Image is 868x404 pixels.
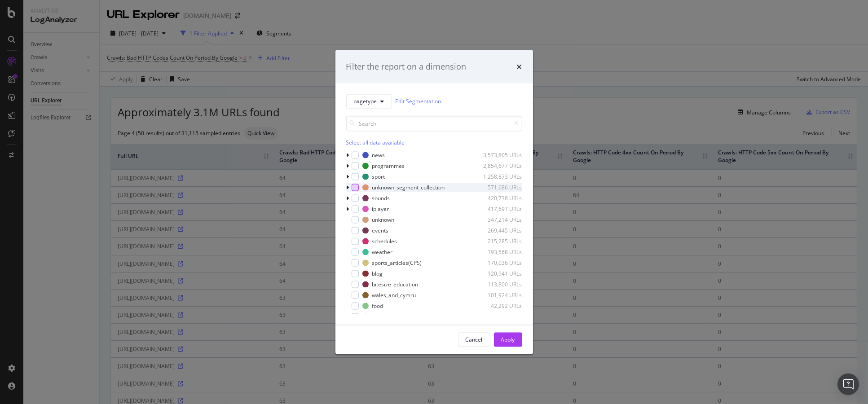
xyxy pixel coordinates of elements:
[517,61,522,73] div: times
[478,291,522,299] div: 101,924 URLs
[372,248,393,256] div: weather
[372,313,404,321] div: mediacentre
[396,97,441,106] a: Edit Segmentation
[478,184,522,191] div: 571,686 URLs
[372,151,385,159] div: news
[478,259,522,267] div: 170,036 URLs
[372,237,397,245] div: schedules
[478,151,522,159] div: 3,573,805 URLs
[478,248,522,256] div: 193,568 URLs
[837,373,859,395] div: Open Intercom Messenger
[478,313,522,321] div: 42,039 URLs
[372,205,389,213] div: iplayer
[354,97,377,105] span: pagetype
[478,302,522,310] div: 42,292 URLs
[372,291,416,299] div: wales_and_cymru
[478,194,522,202] div: 420,738 URLs
[372,227,389,234] div: events
[372,270,383,277] div: blog
[478,281,522,288] div: 113,800 URLs
[494,332,522,347] button: Apply
[346,61,467,73] div: Filter the report on a dimension
[372,194,390,202] div: sounds
[372,281,419,288] div: bitesize_education
[372,259,422,267] div: sports_articles(CPS)
[466,336,483,343] div: Cancel
[346,115,522,131] input: Search
[478,205,522,213] div: 417,697 URLs
[478,216,522,224] div: 347,214 URLs
[372,216,395,224] div: unknown
[372,184,445,191] div: unknown_segment_collection
[372,162,405,170] div: programmes
[335,50,533,354] div: modal
[346,138,522,146] div: Select all data available
[372,173,385,180] div: sport
[478,173,522,180] div: 1,258,873 URLs
[478,162,522,170] div: 2,854,677 URLs
[478,237,522,245] div: 215,285 URLs
[478,227,522,234] div: 269,445 URLs
[478,270,522,277] div: 120,941 URLs
[372,302,383,310] div: food
[346,94,392,108] button: pagetype
[501,336,515,343] div: Apply
[458,332,490,347] button: Cancel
